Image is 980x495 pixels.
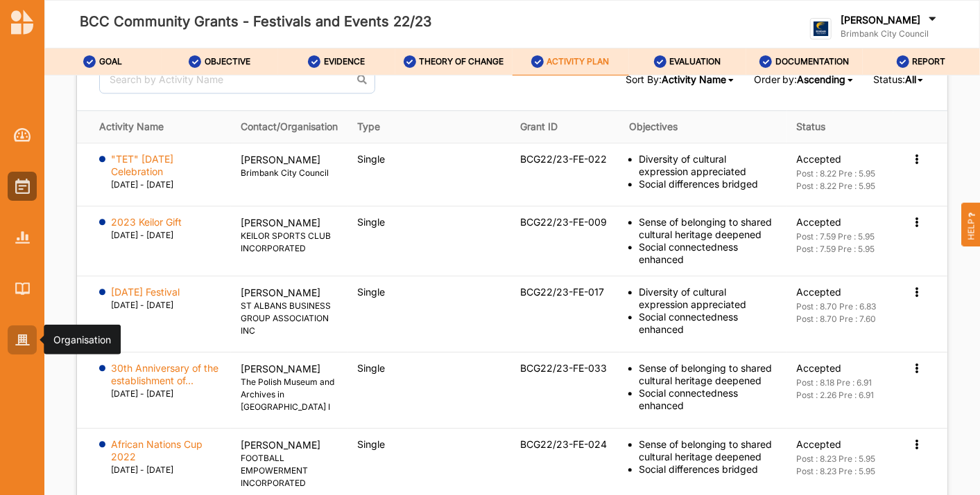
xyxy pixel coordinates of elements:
div: Post : 8.22 Pre : 5.95 [797,168,884,180]
a: Activities [8,172,37,201]
span: Single [357,438,385,450]
div: Post : 8.23 Pre : 5.95 [797,465,884,478]
label: The Polish Museum and Archives in [GEOGRAPHIC_DATA] I [241,376,338,413]
label: [DATE] - [DATE] [112,388,174,400]
label: 2023 Keilor Gift [112,216,182,228]
span: Single [357,362,385,374]
label: BCC Community Grants - Festivals and Events 22/23 [80,10,431,33]
label: DOCUMENTATION [775,56,849,67]
p: [PERSON_NAME] [241,153,338,167]
label: EVALUATION [669,56,721,67]
div: BCG22/23-FE-022 [521,153,610,165]
div: Post : 7.59 Pre : 5.95 [797,231,884,243]
img: Dashboard [14,128,31,142]
div: Social connectedness enhanced [639,311,777,336]
label: THEORY OF CHANGE [419,56,504,67]
img: Library [15,282,30,294]
img: Reports [15,231,30,243]
div: Sense of belonging to shared cultural heritage deepened [639,362,777,387]
img: Activities [15,179,30,194]
div: Post : 2.26 Pre : 6.91 [797,389,884,402]
input: Search by Activity Name [99,66,375,93]
label: ST ALBANS BUSINESS GROUP ASSOCIATION INC [241,300,338,337]
div: Post : 7.59 Pre : 5.95 [797,243,884,255]
div: Accepted [797,286,884,298]
div: Post : 8.70 Pre : 7.60 [797,313,884,325]
span: Objectives [630,120,678,132]
a: Dashboard [8,120,37,150]
label: Brimbank City Council [241,167,338,179]
a: Library [8,274,37,303]
label: ACTIVITY PLAN [547,56,610,67]
span: Activity Name [99,120,164,132]
label: [DATE] - [DATE] [112,179,174,191]
label: "TET" [DATE] Celebration [112,153,222,178]
div: Social connectedness enhanced [639,241,777,266]
label: 30th Anniversary of the establishment of... [112,362,222,387]
div: BCG22/23-FE-009 [521,216,610,228]
div: Sense of belonging to shared cultural heritage deepened [639,216,777,241]
label: [DATE] - [DATE] [112,229,174,242]
div: Social differences bridged [639,178,777,190]
div: Accepted [797,216,884,228]
div: Accepted [797,153,884,165]
img: logo [11,10,33,35]
span: Single [357,216,385,228]
label: REPORT [912,56,945,67]
span: Status [797,120,826,132]
span: Single [357,153,385,165]
span: Contact/Organisation [241,120,338,132]
div: Post : 8.18 Pre : 6.91 [797,377,884,389]
label: Brimbank City Council [841,28,939,39]
div: Accepted [797,438,884,451]
span: Ascending [798,73,846,85]
span: Order by: [754,73,855,86]
label: EVIDENCE [324,56,365,67]
p: [PERSON_NAME] [241,216,338,230]
div: BCG22/23-FE-024 [521,438,610,451]
div: Social connectedness enhanced [639,387,777,412]
p: [PERSON_NAME] [241,286,338,300]
p: [PERSON_NAME] [241,362,338,376]
label: [DATE] - [DATE] [112,464,174,476]
label: KEILOR SPORTS CLUB INCORPORATED [241,230,338,255]
div: Diversity of cultural expression appreciated [639,153,777,178]
span: Status: [873,73,925,86]
div: Organisation [53,333,111,347]
div: Post : 8.22 Pre : 5.95 [797,180,884,192]
label: OBJECTIVE [205,56,250,67]
div: BCG22/23-FE-033 [521,362,610,375]
label: [PERSON_NAME] [841,14,920,26]
a: Reports [8,223,37,252]
label: [DATE] Festival [112,286,180,298]
span: Activity Name [662,73,727,85]
div: Social differences bridged [639,463,777,476]
img: logo [810,18,832,39]
div: BCG22/23-FE-017 [521,286,610,298]
p: [PERSON_NAME] [241,438,338,452]
div: Post : 8.23 Pre : 5.95 [797,453,884,465]
img: Organisation [15,334,30,346]
div: Diversity of cultural expression appreciated [639,286,777,311]
span: Sort By: [626,73,736,86]
label: [DATE] - [DATE] [112,299,174,312]
span: Single [357,286,385,298]
span: All [905,73,916,85]
div: Sense of belonging to shared cultural heritage deepened [639,438,777,463]
span: Grant ID [521,120,558,132]
label: African Nations Cup 2022 [112,438,222,463]
div: Accepted [797,362,884,375]
a: Organisation [8,325,37,354]
label: FOOTBALL EMPOWERMENT INCORPORATED [241,452,338,489]
label: GOAL [99,56,122,67]
div: Post : 8.70 Pre : 6.83 [797,300,884,313]
th: Type [347,110,510,143]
